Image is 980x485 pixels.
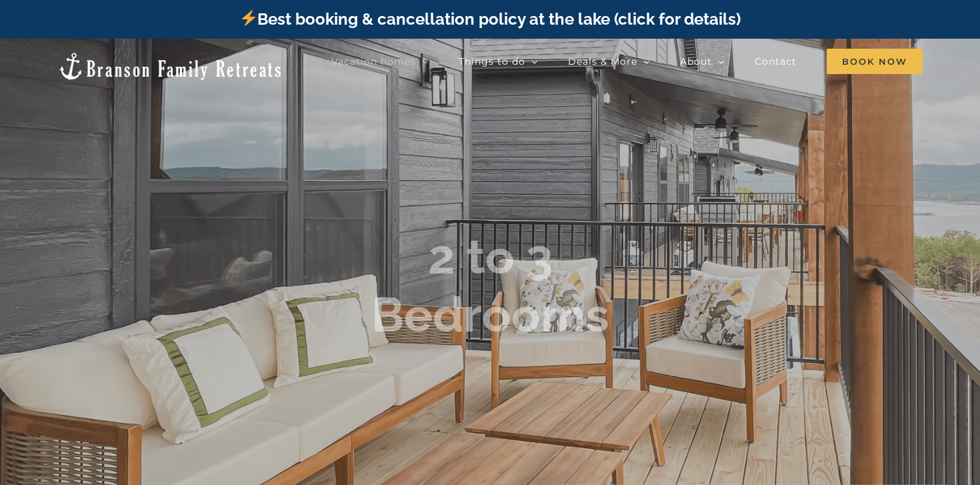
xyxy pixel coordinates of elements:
[241,10,257,26] img: ⚡️
[827,49,923,74] span: Book Now
[568,57,637,66] span: Deals & More
[57,51,283,81] img: Branson Family Retreats Logo
[331,48,923,75] nav: Main Menu
[827,48,923,75] a: Book Now
[680,57,712,66] span: About
[371,228,609,342] b: 2 to 3 Bedrooms
[331,48,429,75] a: Vacation homes
[755,57,797,66] span: Contact
[459,48,538,75] a: Things to do
[680,48,725,75] a: About
[331,57,416,66] span: Vacation homes
[755,48,797,75] a: Contact
[459,57,525,66] span: Things to do
[568,48,650,75] a: Deals & More
[239,9,741,29] a: Best booking & cancellation policy at the lake (click for details)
